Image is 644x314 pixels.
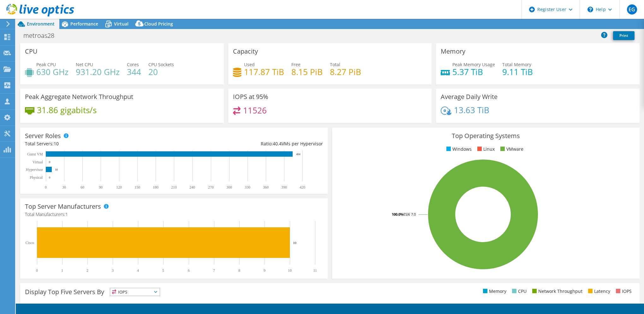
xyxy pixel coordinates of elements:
li: Memory [481,288,506,295]
h4: 9.11 TiB [502,68,533,75]
text: 300 [226,185,232,189]
h3: Average Daily Write [441,93,498,100]
text: Virtual [33,160,43,164]
span: Net CPU [76,61,93,67]
h4: 117.87 TiB [244,68,284,75]
text: 6 [188,268,190,273]
text: 9 [264,268,265,273]
text: 60 [80,185,84,189]
text: 10 [288,268,292,273]
text: 420 [300,185,305,189]
text: Physical [30,175,43,180]
h4: Total Manufacturers: [25,211,323,218]
tspan: ESXi 7.0 [403,212,416,217]
text: 210 [171,185,177,189]
h4: 20 [148,68,174,75]
span: EG [627,4,637,15]
span: Total Memory [502,61,531,67]
h4: 8.27 PiB [330,68,361,75]
h3: CPU [25,48,38,55]
h4: 31.86 gigabits/s [37,107,97,113]
text: 360 [263,185,269,189]
h4: 931.20 GHz [76,68,120,75]
h4: 5.37 TiB [452,68,495,75]
text: 1 [61,268,63,273]
text: 240 [189,185,195,189]
text: 180 [153,185,158,189]
span: Environment [27,21,55,27]
text: 0 [45,185,47,189]
li: Windows [445,146,472,153]
tspan: 100.0% [392,212,403,217]
li: IOPS [614,288,632,295]
li: CPU [510,288,527,295]
text: 0 [49,160,51,164]
text: 120 [116,185,122,189]
text: 10 [293,241,297,245]
text: 270 [208,185,214,189]
text: 90 [99,185,103,189]
div: Total Servers: [25,140,174,147]
h4: 8.15 PiB [291,68,323,75]
text: 0 [49,176,51,179]
text: Hypervisor [26,167,43,172]
span: Performance [70,21,98,27]
span: Cloud Pricing [144,21,173,27]
span: 10 [54,141,59,147]
li: Linux [476,146,495,153]
text: Cisco [26,241,34,245]
span: 40.4 [273,141,282,147]
li: VMware [499,146,523,153]
h3: Server Roles [25,132,61,139]
text: 11 [313,268,317,273]
text: 3 [112,268,114,273]
h3: Peak Aggregate Network Throughput [25,93,133,100]
text: 4 [137,268,139,273]
h3: Top Operating Systems [337,132,635,139]
text: 8 [238,268,240,273]
a: Print [613,31,635,40]
text: 5 [162,268,164,273]
span: Cores [127,61,139,67]
span: Peak CPU [36,61,56,67]
svg: \n [587,7,593,12]
span: 1 [65,211,68,217]
text: 10 [55,168,58,171]
text: Guest VM [27,152,43,156]
h4: 344 [127,68,141,75]
span: Peak Memory Usage [452,61,495,67]
text: 330 [245,185,250,189]
h1: metroas28 [21,32,64,39]
span: IOPS [110,288,160,296]
text: 150 [134,185,140,189]
text: 404 [296,153,301,156]
text: 2 [86,268,88,273]
text: 390 [281,185,287,189]
text: 30 [62,185,66,189]
h3: Capacity [233,48,258,55]
h3: Top Server Manufacturers [25,203,101,210]
h3: IOPS at 95% [233,93,268,100]
div: Ratio: VMs per Hypervisor [174,140,323,147]
span: Used [244,61,255,67]
text: 0 [36,268,38,273]
h4: 630 GHz [36,68,69,75]
li: Latency [587,288,610,295]
li: Network Throughput [531,288,582,295]
span: CPU Sockets [148,61,174,67]
text: 7 [213,268,215,273]
h4: 11526 [243,107,267,114]
h4: 13.63 TiB [454,107,489,113]
span: Total [330,61,340,67]
h3: Memory [441,48,465,55]
span: Virtual [114,21,128,27]
span: Free [291,61,301,67]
